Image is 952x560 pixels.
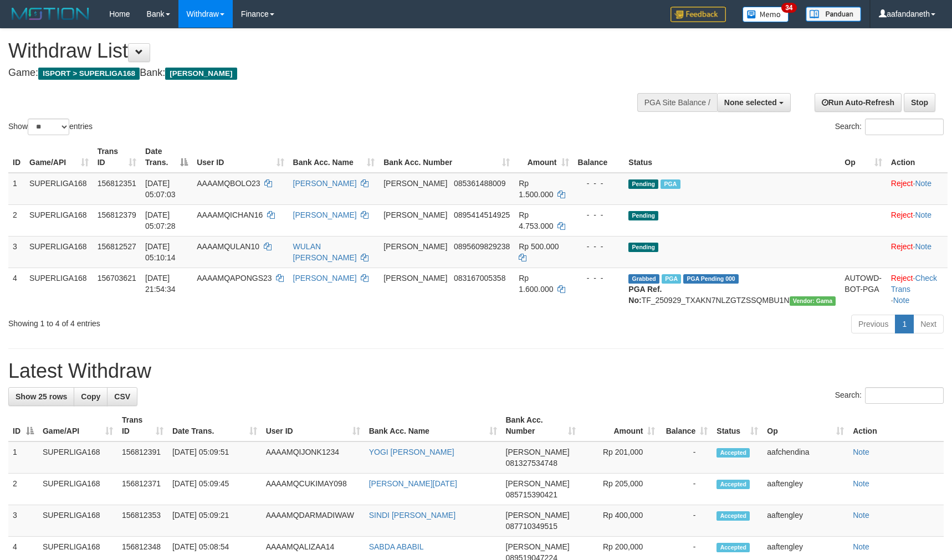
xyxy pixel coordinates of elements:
[865,387,944,404] input: Search:
[38,410,117,441] th: Game/API: activate to sort column ascending
[25,204,93,236] td: SUPERLIGA168
[848,410,944,441] th: Action
[628,211,658,220] span: Pending
[887,204,948,236] td: ·
[8,68,623,79] h4: Game: Bank:
[519,242,559,251] span: Rp 500.000
[506,448,570,456] span: [PERSON_NAME]
[891,274,913,282] a: Reject
[165,68,237,80] span: [PERSON_NAME]
[578,178,620,189] div: - - -
[383,242,447,251] span: [PERSON_NAME]
[117,441,168,474] td: 156812391
[369,448,454,456] a: YOGI [PERSON_NAME]
[168,441,262,474] td: [DATE] 05:09:51
[379,141,514,173] th: Bank Acc. Number: activate to sort column ascending
[293,210,357,219] a: [PERSON_NAME]
[506,490,557,499] span: Copy 085715390421 to clipboard
[501,410,581,441] th: Bank Acc. Number: activate to sort column ascending
[683,274,739,284] span: PGA Pending
[661,179,680,189] span: Marked by aafandaneth
[365,410,501,441] th: Bank Acc. Name: activate to sort column ascending
[781,3,796,13] span: 34
[580,441,659,474] td: Rp 201,000
[624,141,840,173] th: Status
[659,441,712,474] td: -
[853,511,869,520] a: Note
[28,119,69,135] select: Showentries
[790,296,836,306] span: Vendor URL: https://trx31.1velocity.biz
[369,511,455,520] a: SINDI [PERSON_NAME]
[25,268,93,310] td: SUPERLIGA168
[293,274,357,282] a: [PERSON_NAME]
[891,242,913,251] a: Reject
[25,141,93,173] th: Game/API: activate to sort column ascending
[145,210,176,230] span: [DATE] 05:07:28
[578,273,620,284] div: - - -
[716,448,750,458] span: Accepted
[574,141,625,173] th: Balance
[192,141,288,173] th: User ID: activate to sort column ascending
[887,141,948,173] th: Action
[762,505,848,537] td: aaftengley
[289,141,380,173] th: Bank Acc. Name: activate to sort column ascending
[197,242,259,251] span: AAAAMQULAN10
[915,179,931,188] a: Note
[762,441,848,474] td: aafchendina
[835,387,944,404] label: Search:
[38,68,140,80] span: ISPORT > SUPERLIGA168
[38,441,117,474] td: SUPERLIGA168
[671,7,726,22] img: Feedback.jpg
[865,119,944,135] input: Search:
[168,505,262,537] td: [DATE] 05:09:21
[578,241,620,252] div: - - -
[891,274,937,294] a: Check Trans
[93,141,141,173] th: Trans ID: activate to sort column ascending
[8,314,388,329] div: Showing 1 to 4 of 4 entries
[117,474,168,505] td: 156812371
[891,179,913,188] a: Reject
[506,522,557,531] span: Copy 087710349515 to clipboard
[98,274,136,282] span: 156703621
[8,6,93,22] img: MOTION_logo.png
[262,474,365,505] td: AAAAMQCUKIMAY098
[197,179,260,188] span: AAAAMQBOLO23
[369,479,457,488] a: [PERSON_NAME][DATE]
[724,98,777,107] span: None selected
[145,274,176,294] span: [DATE] 21:54:34
[580,505,659,537] td: Rp 400,000
[98,210,136,219] span: 156812379
[506,542,570,551] span: [PERSON_NAME]
[454,179,505,188] span: Copy 085361488009 to clipboard
[853,448,869,456] a: Note
[168,474,262,505] td: [DATE] 05:09:45
[145,179,176,199] span: [DATE] 05:07:03
[454,274,505,282] span: Copy 083167005358 to clipboard
[893,296,910,305] a: Note
[197,274,272,282] span: AAAAMQAPONGS23
[915,242,931,251] a: Note
[454,210,510,219] span: Copy 0895414514925 to clipboard
[628,285,662,305] b: PGA Ref. No:
[197,210,263,219] span: AAAAMQICHAN16
[806,7,861,22] img: panduan.png
[383,179,447,188] span: [PERSON_NAME]
[38,505,117,537] td: SUPERLIGA168
[637,93,717,112] div: PGA Site Balance /
[851,315,895,333] a: Previous
[141,141,192,173] th: Date Trans.: activate to sort column descending
[519,179,553,199] span: Rp 1.500.000
[887,173,948,205] td: ·
[8,119,93,135] label: Show entries
[114,392,130,401] span: CSV
[628,243,658,252] span: Pending
[25,236,93,268] td: SUPERLIGA168
[895,315,914,333] a: 1
[8,40,623,62] h1: Withdraw List
[117,505,168,537] td: 156812353
[659,505,712,537] td: -
[624,268,840,310] td: TF_250929_TXAKN7NLZGTZSSQMBU1N
[662,274,681,284] span: Marked by aafchhiseyha
[262,441,365,474] td: AAAAMQIJONK1234
[580,474,659,505] td: Rp 205,000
